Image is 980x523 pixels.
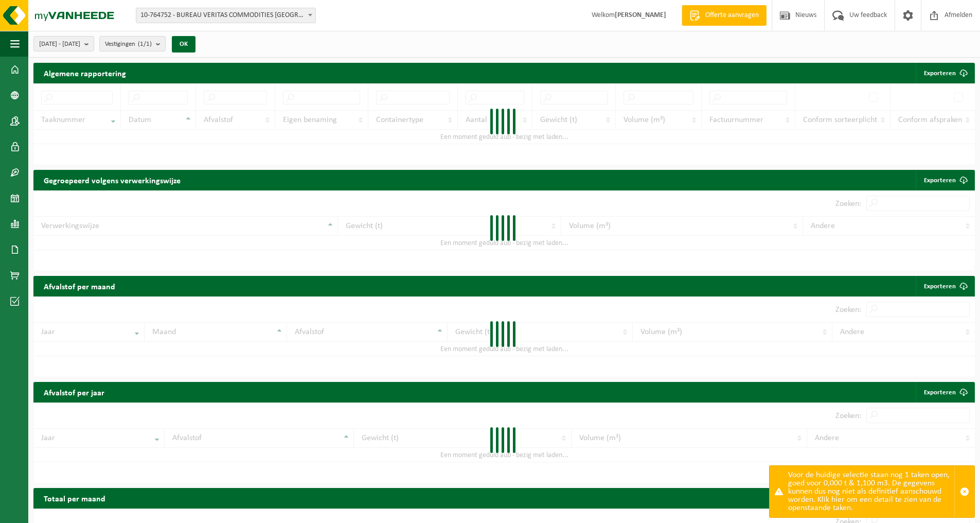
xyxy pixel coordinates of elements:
h2: Afvalstof per maand [33,276,126,296]
a: Exporteren [916,170,974,190]
h2: Totaal per maand [33,488,116,508]
div: Voor de huidige selectie staan nog 1 taken open, goed voor 0,000 t & 1,100 m3. De gegevens kunnen... [788,466,954,517]
h2: Algemene rapportering [33,63,136,83]
button: Vestigingen(1/1) [99,36,166,51]
span: 10-764752 - BUREAU VERITAS COMMODITIES ANTWERP NV - ANTWERPEN [136,8,316,23]
a: Exporteren [916,276,974,297]
count: (1/1) [138,41,152,47]
a: Exporteren [916,382,974,403]
span: Vestigingen [105,37,152,52]
strong: [PERSON_NAME] [615,11,666,19]
button: Exporteren [916,63,974,83]
span: 10-764752 - BUREAU VERITAS COMMODITIES ANTWERP NV - ANTWERPEN [136,8,315,23]
a: Offerte aanvragen [682,5,767,26]
h2: Gegroepeerd volgens verwerkingswijze [33,170,191,190]
button: OK [172,36,195,53]
button: [DATE] - [DATE] [33,36,94,51]
h2: Afvalstof per jaar [33,382,115,402]
span: [DATE] - [DATE] [39,37,80,52]
span: Offerte aanvragen [703,10,761,21]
